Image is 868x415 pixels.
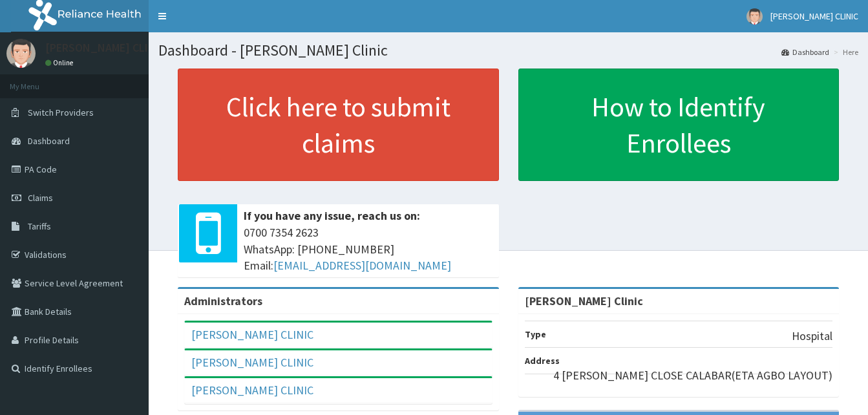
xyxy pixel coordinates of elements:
a: [PERSON_NAME] CLINIC [191,355,313,370]
p: Hospital [792,328,832,345]
span: Dashboard [28,135,70,147]
span: Tariffs [28,220,51,232]
a: Click here to submit claims [178,69,499,181]
b: Type [525,328,546,340]
a: Online [45,58,76,67]
li: Here [831,47,858,58]
h1: Dashboard - [PERSON_NAME] Clinic [158,42,858,59]
a: [EMAIL_ADDRESS][DOMAIN_NAME] [273,258,451,273]
span: Claims [28,192,53,204]
a: How to Identify Enrollees [518,69,840,181]
a: Dashboard [781,47,829,58]
span: Switch Providers [28,107,94,118]
p: 4 [PERSON_NAME] CLOSE CALABAR(ETA AGBO LAYOUT) [553,367,832,384]
a: [PERSON_NAME] CLINIC [191,383,313,398]
a: [PERSON_NAME] CLINIC [191,327,313,342]
b: If you have any issue, reach us on: [244,208,420,223]
b: Address [525,355,560,367]
span: [PERSON_NAME] CLINIC [770,10,858,22]
strong: [PERSON_NAME] Clinic [525,293,643,308]
span: 0700 7354 2623 WhatsApp: [PHONE_NUMBER] Email: [244,224,492,274]
img: User Image [6,39,36,68]
b: Administrators [184,293,262,308]
p: [PERSON_NAME] CLINIC [45,42,165,54]
img: User Image [746,8,763,25]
